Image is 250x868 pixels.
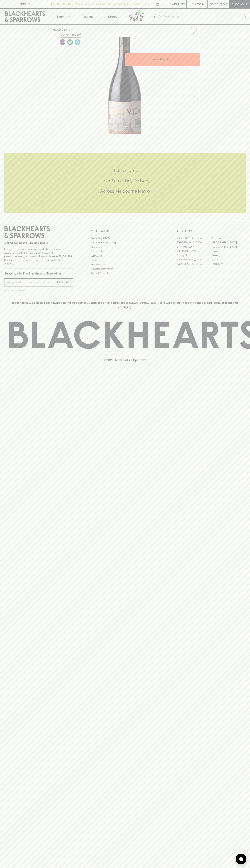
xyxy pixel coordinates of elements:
[59,33,82,38] button: Add to wishlist
[4,153,246,213] div: Call to action block
[177,262,211,266] a: [GEOGRAPHIC_DATA]
[177,240,211,245] a: [GEOGRAPHIC_DATA]
[125,53,200,66] button: ADD TO CART
[75,9,100,24] a: Tastings
[163,14,243,20] input: Try "Pinot noir"
[50,9,75,24] button: Shop
[224,3,226,5] p: 0
[91,249,159,254] a: Contact Us
[195,2,204,6] p: Login
[4,248,73,265] p: It is against the law to sell or supply alcohol to, or to obtain alcohol on behalf of a person un...
[172,2,185,6] p: Wishlist
[4,288,73,292] p: We will never spam you
[188,26,198,35] button: Add to wishlist
[59,38,66,46] a: Some may call it natural, others minimum intervention, either way, it’s hands off & maybe even a ...
[82,14,93,19] p: Tastings
[53,28,61,31] a: HOME
[7,301,243,309] p: Blackhearts & Sparrows acknowledges the traditional Custodians of land throughout [GEOGRAPHIC_DAT...
[211,249,246,253] a: Fitzroy
[211,245,246,249] a: [GEOGRAPHIC_DATA]
[4,168,246,173] h5: Click & Collect
[211,253,246,258] a: Geelong
[55,279,73,286] button: SUBSCRIBE
[67,39,73,45] img: Vegan
[91,262,159,267] a: Privacy Policy
[4,188,246,194] h5: Across Melbourne Metro
[100,9,125,24] a: Stores
[91,245,159,249] a: Careers
[91,236,159,240] a: Bottle Drop FAQ's
[210,2,218,6] p: $0.00
[56,280,71,285] p: SUBSCRIBE
[56,14,64,19] p: Shop
[66,38,74,46] a: Made without the use of any animal products.
[177,249,211,253] a: [PERSON_NAME]
[50,37,200,134] img: 41290.png
[4,241,73,245] p: Sibling owned and run since [DATE]
[108,14,117,19] p: Stores
[91,229,159,233] p: OTHER AREAS
[4,178,246,184] h5: Uber Same-Day Delivery
[91,241,159,245] a: Business & Bulk Gifting
[239,857,243,861] img: bubble-icon
[7,280,55,285] input: e.g. jane@blackheartsandsparrows.com.au
[177,245,211,249] a: Brunswick West
[60,39,65,45] img: Lo-Fi
[91,271,159,275] a: Terms & Conditions
[64,28,72,31] a: SHOP
[39,255,72,258] strong: Liquor License #32064953
[177,236,211,240] a: [GEOGRAPHIC_DATA]
[211,262,246,266] a: Thornbury
[91,254,159,258] a: Gift Cards
[231,2,247,6] p: Checkout
[177,258,211,262] a: [GEOGRAPHIC_DATA]
[74,38,81,46] a: Wonderful as is, but a slight chill will enhance the aromatics and give it a beautiful crunch.
[91,267,159,271] a: Shipping Information
[211,258,246,262] a: Prahran
[211,240,246,245] a: [GEOGRAPHIC_DATA]
[19,2,31,6] p: FIND US
[91,258,159,262] a: FAQ's
[211,236,246,240] a: Braddon
[177,229,246,233] p: OUR STORES
[75,39,80,45] img: Chilled Red
[4,271,73,276] p: Subscribe to The Blackhearts Newsletter
[153,57,172,61] p: ADD TO CART
[177,253,211,258] a: Fitzroy North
